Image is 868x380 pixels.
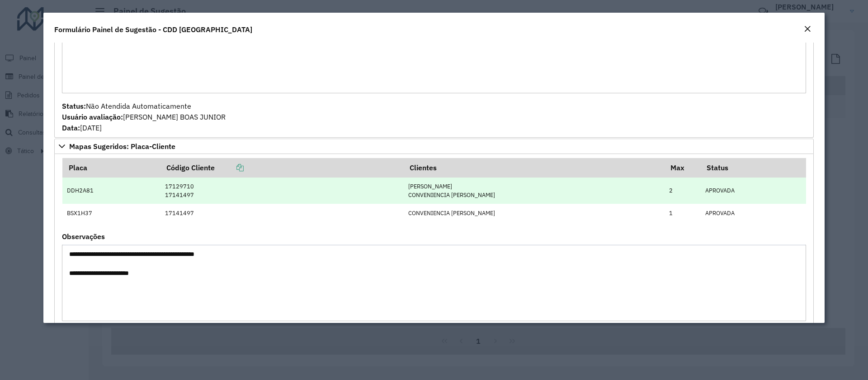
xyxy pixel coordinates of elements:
[62,231,105,242] label: Observações
[54,24,252,35] h4: Formulário Painel de Sugestão - CDD [GEOGRAPHIC_DATA]
[160,204,403,222] td: 17141497
[664,158,700,177] th: Max
[62,178,160,204] td: DDH2A81
[664,204,700,222] td: 1
[700,204,806,222] td: APROVADA
[62,204,160,222] td: BSX1H37
[62,112,123,121] strong: Usuário avaliação:
[664,178,700,204] td: 2
[62,101,86,111] strong: Status:
[54,154,814,366] div: Mapas Sugeridos: Placa-Cliente
[804,25,811,33] em: Fechar
[403,204,664,222] td: CONVENIENCIA [PERSON_NAME]
[700,178,806,204] td: APROVADA
[801,24,814,35] button: Close
[160,178,403,204] td: 17129710 17141497
[62,123,80,132] strong: Data:
[62,158,160,177] th: Placa
[403,158,664,177] th: Clientes
[403,178,664,204] td: [PERSON_NAME] CONVENIENCIA [PERSON_NAME]
[215,163,244,172] a: Copiar
[160,158,403,177] th: Código Cliente
[54,139,814,154] a: Mapas Sugeridos: Placa-Cliente
[69,143,175,150] span: Mapas Sugeridos: Placa-Cliente
[700,158,806,177] th: Status
[62,101,226,132] span: Não Atendida Automaticamente [PERSON_NAME] BOAS JUNIOR [DATE]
